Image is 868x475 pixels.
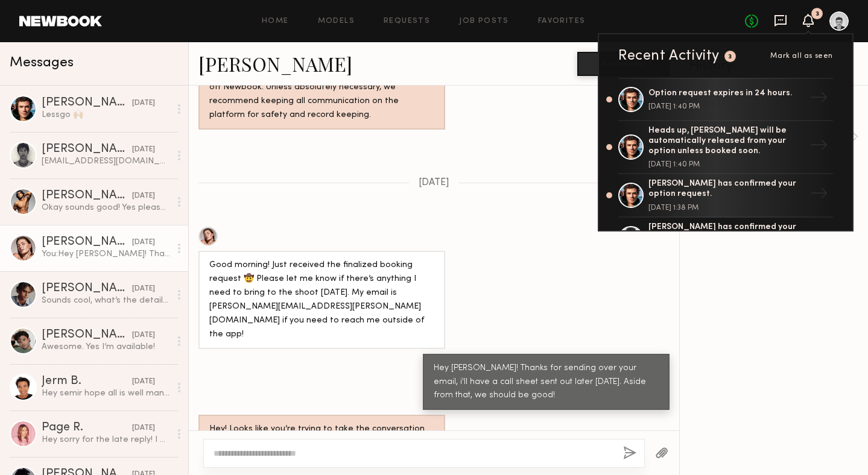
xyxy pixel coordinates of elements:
div: Option request expires in 24 hours. [648,89,805,99]
div: [DATE] [132,283,155,295]
div: [DATE] [132,423,155,434]
div: [PERSON_NAME] [42,236,132,248]
div: Good morning! Just received the finalized booking request 🤠 Please let me know if there’s anythin... [209,259,434,342]
div: Sounds cool, what’s the details ? [42,295,170,306]
div: [PERSON_NAME] [42,283,132,295]
a: Job Posts [459,17,509,25]
a: Home [262,17,289,25]
a: Book model [577,58,670,68]
div: [PERSON_NAME] [42,329,132,341]
div: → [805,223,833,254]
div: 3 [816,11,819,17]
a: Favorites [538,17,586,25]
div: [DATE] [132,190,155,202]
div: [DATE] [132,376,155,388]
a: Option request expires in 24 hours.[DATE] 1:40 PM→ [618,78,833,121]
div: [PERSON_NAME] has confirmed your option request. [648,222,805,243]
span: [DATE] [419,178,449,188]
a: Requests [384,17,430,25]
div: [DATE] 1:40 PM [648,161,805,168]
div: Hey! Looks like you’re trying to take the conversation off Newbook. Unless absolutely necessary, ... [209,67,434,122]
div: [DATE] 1:38 PM [648,204,805,212]
a: [PERSON_NAME] has confirmed your option request.→ [618,218,833,261]
div: → [805,84,833,115]
div: Page R. [42,422,132,434]
div: [PERSON_NAME] [42,97,132,109]
div: [DATE] 1:40 PM [648,103,805,110]
div: [DATE] [132,237,155,248]
a: [PERSON_NAME] [198,51,352,77]
div: → [805,131,833,163]
span: Mark all as seen [770,52,833,60]
div: [PERSON_NAME] [42,190,132,202]
div: Awesome. Yes I’m available! [42,341,170,353]
div: Hey [PERSON_NAME]! Thanks for sending over your email, i'll have a call sheet sent out later [DAT... [434,362,659,403]
div: [PERSON_NAME] [42,143,132,156]
span: Messages [10,56,74,70]
div: [DATE] [132,144,155,156]
div: You: Hey [PERSON_NAME]! Thanks for sending over your email, i'll have a call sheet sent out later... [42,248,170,260]
div: [EMAIL_ADDRESS][DOMAIN_NAME] [42,156,170,167]
div: Jerm B. [42,376,132,388]
a: Heads up, [PERSON_NAME] will be automatically released from your option unless booked soon.[DATE]... [618,121,833,174]
div: [DATE] [132,330,155,341]
div: Lessgo 🙌🏼 [42,109,170,121]
div: 3 [728,54,732,60]
div: [DATE] [132,98,155,109]
a: Models [318,17,355,25]
div: Recent Activity [618,49,720,63]
div: Hey semir hope all is well man Just checking in to see if you have any shoots coming up. Since we... [42,388,170,399]
div: Okay sounds good! Yes please let me know soon as you can if you’ll be booking me so i can get a c... [42,202,170,213]
div: Heads up, [PERSON_NAME] will be automatically released from your option unless booked soon. [648,126,805,156]
div: → [805,180,833,211]
div: [PERSON_NAME] has confirmed your option request. [648,179,805,200]
a: [PERSON_NAME] has confirmed your option request.[DATE] 1:38 PM→ [618,174,833,218]
button: Book model [577,52,670,76]
div: Hey sorry for the late reply! I was out of town working. If you have any other upcoming projects ... [42,434,170,445]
